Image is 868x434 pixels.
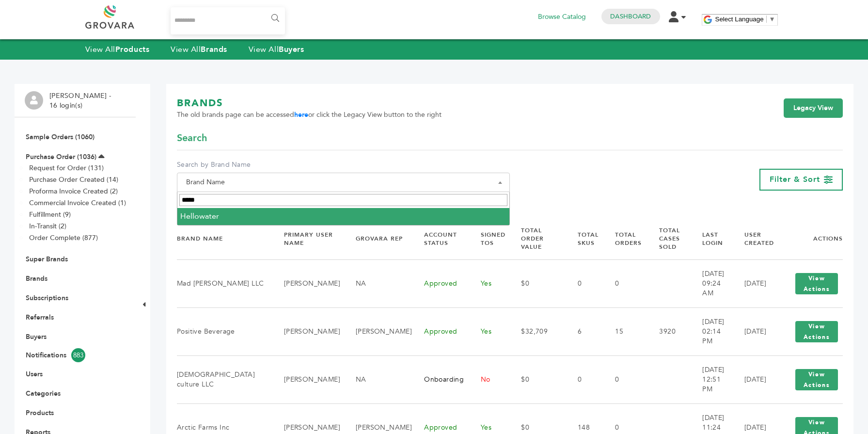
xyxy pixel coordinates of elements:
a: Brands [26,274,47,283]
label: Search by Brand Name [177,160,510,170]
td: [PERSON_NAME] [272,259,344,307]
a: In-Transit (2) [29,222,66,231]
a: View AllProducts [85,44,150,55]
td: [DATE] [732,307,778,355]
span: Filter & Sort [770,174,820,185]
td: NA [344,259,412,307]
a: Users [26,370,43,379]
td: 0 [603,259,647,307]
a: Proforma Invoice Created (2) [29,187,118,196]
td: Yes [469,259,509,307]
td: Yes [469,307,509,355]
th: Last Login [690,218,732,259]
a: Purchase Order Created (14) [29,175,118,184]
span: Search [177,131,207,145]
span: ▼ [769,16,775,23]
a: Buyers [26,332,47,341]
td: [PERSON_NAME] [344,307,412,355]
th: Grovara Rep [344,218,412,259]
strong: Products [115,44,149,55]
td: [DATE] [732,259,778,307]
button: View Actions [795,321,838,342]
td: [PERSON_NAME] [272,355,344,403]
input: Search [179,194,507,206]
td: [DATE] 02:14 PM [690,307,732,355]
a: View AllBuyers [249,44,304,55]
a: Legacy View [784,98,843,118]
th: User Created [732,218,778,259]
th: Total SKUs [566,218,603,259]
span: Brand Name [182,176,505,189]
th: Account Status [412,218,469,259]
th: Total Cases Sold [647,218,690,259]
td: 15 [603,307,647,355]
li: [PERSON_NAME] - 16 login(s) [49,91,113,110]
th: Total Order Value [509,218,566,259]
th: Total Orders [603,218,647,259]
td: Approved [412,307,469,355]
td: $0 [509,355,566,403]
a: Dashboard [610,12,651,21]
a: here [294,110,308,119]
td: 0 [566,355,603,403]
span: Select Language [715,16,764,23]
td: 3920 [647,307,690,355]
a: Order Complete (877) [29,233,98,242]
th: Brand Name [177,218,272,259]
button: View Actions [795,369,838,390]
input: Search... [171,7,285,34]
a: Fulfillment (9) [29,210,71,219]
td: Onboarding [412,355,469,403]
a: Request for Order (131) [29,163,104,173]
td: $0 [509,259,566,307]
td: [DATE] 09:24 AM [690,259,732,307]
th: Primary User Name [272,218,344,259]
a: Notifications883 [26,348,125,362]
td: [DATE] [732,355,778,403]
td: No [469,355,509,403]
strong: Brands [201,44,227,55]
td: Positive Beverage [177,307,272,355]
span: Brand Name [177,173,510,192]
span: ​ [766,16,767,23]
td: Mad [PERSON_NAME] LLC [177,259,272,307]
a: Commercial Invoice Created (1) [29,198,126,208]
h1: BRANDS [177,96,442,110]
td: [DATE] 12:51 PM [690,355,732,403]
th: Actions [778,218,843,259]
td: [DEMOGRAPHIC_DATA] culture LLC [177,355,272,403]
a: Referrals [26,313,54,322]
img: profile.png [25,91,43,110]
a: Products [26,408,54,418]
a: Categories [26,389,61,398]
td: Approved [412,259,469,307]
span: The old brands page can be accessed or click the Legacy View button to the right [177,110,442,120]
a: Purchase Order (1036) [26,152,96,161]
td: 6 [566,307,603,355]
button: View Actions [795,273,838,294]
a: Super Brands [26,255,68,264]
a: Sample Orders (1060) [26,132,95,142]
td: [PERSON_NAME] [272,307,344,355]
a: View AllBrands [171,44,227,55]
a: Select Language​ [715,16,775,23]
td: 0 [603,355,647,403]
td: NA [344,355,412,403]
strong: Buyers [279,44,304,55]
td: $32,709 [509,307,566,355]
a: Subscriptions [26,293,68,303]
span: 883 [71,348,85,362]
a: Browse Catalog [538,12,586,22]
td: 0 [566,259,603,307]
li: Hellowater [177,208,509,225]
th: Signed TOS [469,218,509,259]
